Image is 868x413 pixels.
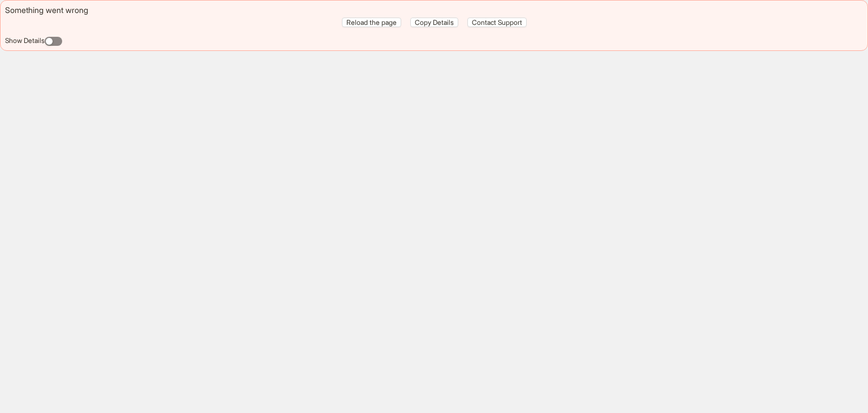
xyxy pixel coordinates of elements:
[346,18,397,27] span: Reload the page
[410,18,458,27] button: Copy Details
[467,18,527,27] button: Contact Support
[342,18,401,27] button: Reload the page
[415,18,454,27] span: Copy Details
[5,36,45,45] label: Show Details
[5,5,863,15] div: Something went wrong
[472,18,522,27] span: Contact Support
